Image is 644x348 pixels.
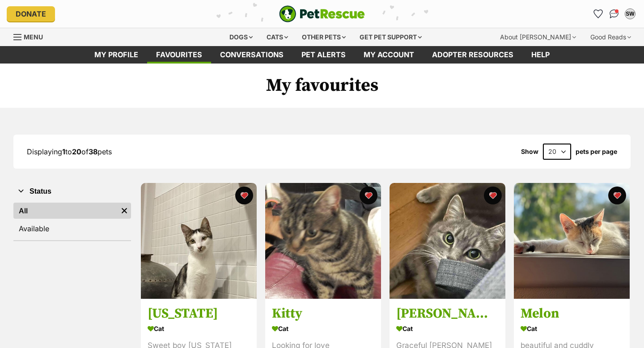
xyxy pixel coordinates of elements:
[576,148,617,155] label: pets per page
[355,46,423,64] a: My account
[610,9,619,18] img: chat-41dd97257d64d25036548639549fe6c8038ab92f7586957e7f3b1b290dea8141.svg
[607,7,621,21] a: Conversations
[296,28,352,46] div: Other pets
[591,7,605,21] a: Favourites
[396,323,499,335] div: Cat
[265,183,381,299] img: Kitty
[626,9,635,18] div: SW
[360,187,377,204] button: favourite
[27,147,112,156] span: Displaying to of pets
[118,203,131,219] a: Remove filter
[484,187,502,204] button: favourite
[13,221,131,237] a: Available
[7,6,55,21] a: Donate
[292,46,355,64] a: Pet alerts
[13,186,131,197] button: Status
[608,187,626,204] button: favourite
[13,28,49,44] a: Menu
[89,147,97,156] strong: 38
[272,323,374,335] div: Cat
[353,28,428,46] div: Get pet support
[85,46,147,64] a: My profile
[211,46,292,64] a: conversations
[521,148,538,155] span: Show
[148,323,250,335] div: Cat
[514,183,630,299] img: Melon
[279,5,365,22] a: PetRescue
[521,323,623,335] div: Cat
[141,183,257,299] img: Alabama
[591,7,637,21] ul: Account quick links
[279,5,365,22] img: logo-e224e6f780fb5917bec1dbf3a21bbac754714ae5b6737aabdf751b685950b380.svg
[494,28,582,46] div: About [PERSON_NAME]
[148,306,250,323] h3: [US_STATE]
[390,183,505,299] img: Gracie
[423,46,522,64] a: Adopter resources
[13,201,131,240] div: Status
[396,306,499,323] h3: [PERSON_NAME]
[223,28,259,46] div: Dogs
[522,46,559,64] a: Help
[272,306,374,323] h3: Kitty
[13,203,118,219] a: All
[72,147,81,156] strong: 20
[235,187,253,204] button: favourite
[62,147,65,156] strong: 1
[584,28,637,46] div: Good Reads
[521,306,623,323] h3: Melon
[24,33,43,41] span: Menu
[260,28,294,46] div: Cats
[623,7,637,21] button: My account
[147,46,211,64] a: Favourites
